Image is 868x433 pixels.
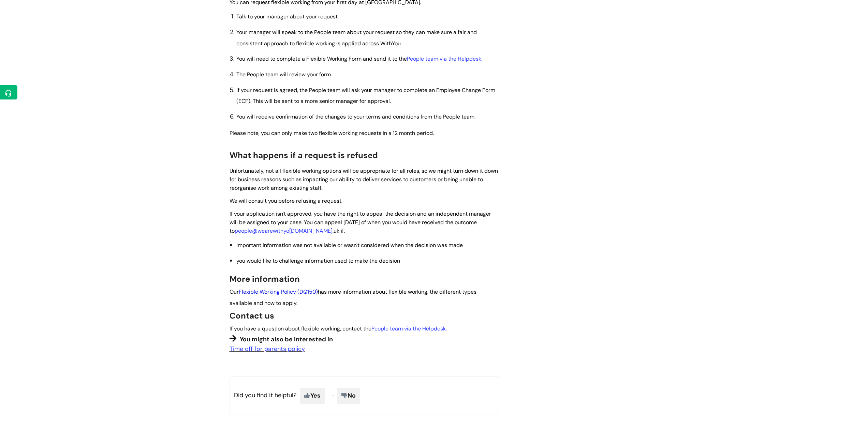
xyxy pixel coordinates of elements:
span: Our has more information about flexible working, the different types available and how to apply. [230,288,476,306]
p: Did you find it helpful? [230,376,499,415]
span: No [337,388,360,403]
a: Flexible Working Policy (DQ150) [239,288,318,295]
span: If your request is agreed, the People team will ask your manager to complete an Employee Change F... [236,87,495,105]
span: you would like to challenge information used to make the decision [236,257,400,264]
a: Time off for parents policy [230,345,305,353]
a: people@wearewithyo [235,227,289,234]
span: You will need to complete a Flexible Working Form and send it to the [236,55,482,62]
a: [DOMAIN_NAME] [289,227,333,234]
span: Yes [300,388,325,403]
span: More information [230,274,300,284]
span: Unfortunately, not all flexible working options will be appropriate for all roles, so we might tu... [230,167,498,191]
span: If your application isn't approved, you have the right to appeal the decision and an independent ... [230,210,491,234]
span: If you have a question about flexible working, contact the [230,325,448,332]
a: People team via the Helpdesk. [407,55,482,62]
span: We will consult you before refusing a request. [230,197,342,204]
span: The People team will review your form. [236,71,332,78]
span: You might also be interested in [240,335,333,343]
span: You will receive confirmation of the changes to your terms and conditions from the People team. [236,113,475,120]
a: People team via the Helpdesk. [371,325,447,332]
span: important information was not available or wasn't considered when the decision was made [236,242,463,249]
span: Please note, you can only make two flexible working requests in a 12 month period. [230,129,434,137]
span: Contact us [230,310,274,321]
span: What happens if a request is refused [230,150,378,160]
span: Your manager will speak to the People team about your request so they can make sure a fair and co... [236,29,477,47]
span: Talk to your manager about your request. [236,13,339,20]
